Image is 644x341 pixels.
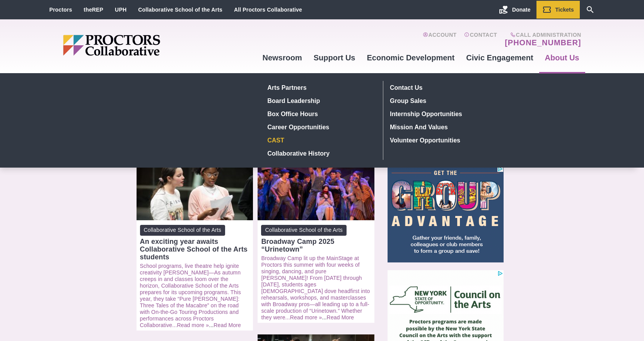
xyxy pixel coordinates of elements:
[460,47,539,68] a: Civic Engagement
[140,238,250,261] div: An exciting year awaits Collaborative School of the Arts students
[265,81,377,94] a: Arts Partners
[261,225,346,235] span: Collaborative School of the Arts
[261,225,371,253] a: Collaborative School of the Arts Broadway Camp 2025 “Urinetown”
[536,1,580,19] a: Tickets
[84,7,103,13] a: theREP
[512,7,530,13] span: Donate
[265,107,377,120] a: Box Office hours
[140,263,250,329] p: ...
[464,32,497,47] a: Contact
[387,107,500,120] a: Internship Opportunities
[140,263,241,328] a: School programs, live theatre help ignite creativity [PERSON_NAME]—As autumn creeps in and classe...
[387,81,500,94] a: Contact Us
[505,38,581,47] a: [PHONE_NUMBER]
[63,35,220,56] img: Proctors logo
[115,7,126,13] a: UPH
[555,7,574,13] span: Tickets
[387,94,500,107] a: Group Sales
[290,314,322,320] a: Read more »
[327,314,354,320] a: Read More
[234,7,302,13] a: All Proctors Collaborative
[502,32,581,38] span: Call Administration
[361,47,461,68] a: Economic Development
[539,47,585,68] a: About Us
[140,225,250,260] a: Collaborative School of the Arts An exciting year awaits Collaborative School of the Arts students
[387,134,500,147] a: Volunteer Opportunities
[261,238,371,253] div: Broadway Camp 2025 “Urinetown”
[265,134,377,147] a: CAST
[261,255,371,321] p: ...
[265,94,377,107] a: Board Leadership
[423,32,456,47] a: Account
[308,47,361,68] a: Support Us
[177,322,209,328] a: Read more »
[388,166,504,262] iframe: Advertisement
[580,1,601,19] a: Search
[265,120,377,134] a: Career Opportunities
[138,7,222,13] a: Collaborative School of the Arts
[140,225,225,235] span: Collaborative School of the Arts
[50,7,72,13] a: Proctors
[265,147,377,160] a: Collaborative History
[214,322,241,328] a: Read More
[493,1,536,19] a: Donate
[261,255,370,320] a: Broadway Camp lit up the MainStage at Proctors this summer with four weeks of singing, dancing, a...
[256,47,307,68] a: Newsroom
[387,120,500,134] a: Mission and Values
